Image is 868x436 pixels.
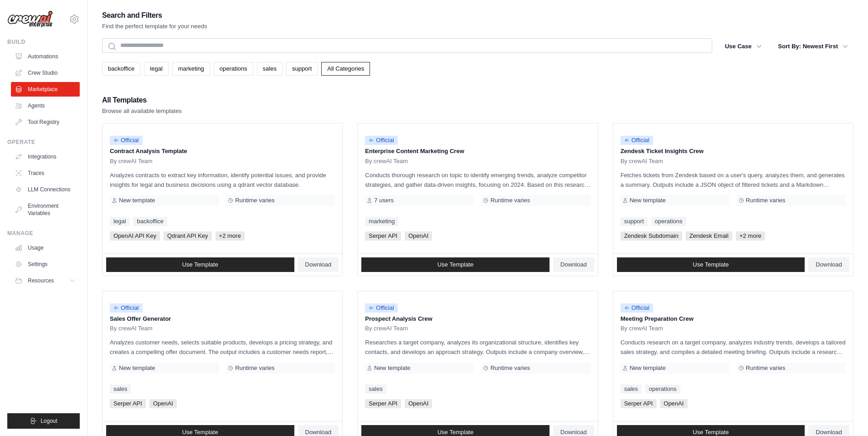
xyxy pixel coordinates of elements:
[490,197,530,204] span: Runtime varies
[374,197,394,204] span: 7 users
[773,38,853,55] button: Sort By: Newest First
[172,62,210,76] a: marketing
[110,231,160,241] span: OpenAI API Key
[102,9,207,22] h2: Search and Filters
[11,66,80,80] a: Crew Studio
[621,338,846,357] p: Conducts research on a target company, analyzes industry trends, develops a tailored sales strate...
[621,147,846,156] p: Zendesk Ticket Insights Crew
[110,325,153,332] span: By crewAI Team
[553,257,594,272] a: Download
[630,364,666,372] span: New template
[110,147,335,156] p: Contract Analysis Template
[816,429,842,436] span: Download
[736,231,765,241] span: +2 more
[361,257,550,272] a: Use Template
[119,364,155,372] span: New template
[305,429,332,436] span: Download
[11,115,80,129] a: Tool Registry
[365,158,408,165] span: By crewAI Team
[365,303,398,313] span: Official
[41,417,57,425] span: Logout
[621,314,846,323] p: Meeting Preparation Crew
[182,429,218,436] span: Use Template
[11,257,80,272] a: Settings
[630,197,666,204] span: New template
[651,217,686,226] a: operations
[182,261,218,268] span: Use Template
[621,136,653,145] span: Official
[164,231,212,241] span: Qdrant API Key
[119,197,155,204] span: New template
[719,38,767,55] button: Use Case
[621,325,663,332] span: By crewAI Team
[405,231,432,241] span: OpenAI
[621,303,653,313] span: Official
[365,399,401,408] span: Serper API
[490,364,530,372] span: Runtime varies
[437,429,473,436] span: Use Template
[321,62,370,76] a: All Categories
[235,197,275,204] span: Runtime varies
[102,107,182,116] p: Browse all available templates
[298,257,339,272] a: Download
[365,217,398,226] a: marketing
[110,338,335,357] p: Analyzes customer needs, selects suitable products, develops a pricing strategy, and creates a co...
[405,399,432,408] span: OpenAI
[621,231,682,241] span: Zendesk Subdomain
[365,147,590,156] p: Enterprise Content Marketing Crew
[144,62,168,76] a: legal
[257,62,282,76] a: sales
[365,314,590,323] p: Prospect Analysis Crew
[365,325,408,332] span: By crewAI Team
[214,62,253,76] a: operations
[621,217,647,226] a: support
[11,273,80,288] button: Resources
[110,136,143,145] span: Official
[11,98,80,113] a: Agents
[216,231,245,241] span: +2 more
[7,38,80,46] div: Build
[746,197,786,204] span: Runtime varies
[110,399,146,408] span: Serper API
[102,62,140,76] a: backoffice
[7,230,80,237] div: Manage
[110,170,335,190] p: Analyzes contracts to extract key information, identify potential issues, and provide insights fo...
[365,136,398,145] span: Official
[110,158,153,165] span: By crewAI Team
[28,277,54,284] span: Resources
[110,303,143,313] span: Official
[365,170,590,190] p: Conducts thorough research on topic to identify emerging trends, analyze competitor strategies, a...
[149,399,177,408] span: OpenAI
[617,257,805,272] a: Use Template
[110,217,129,226] a: legal
[102,22,207,31] p: Find the perfect template for your needs
[110,385,131,394] a: sales
[621,158,663,165] span: By crewAI Team
[560,261,587,268] span: Download
[11,241,80,255] a: Usage
[11,149,80,164] a: Integrations
[286,62,318,76] a: support
[365,385,386,394] a: sales
[11,49,80,64] a: Automations
[808,257,849,272] a: Download
[660,399,688,408] span: OpenAI
[746,364,786,372] span: Runtime varies
[365,231,401,241] span: Serper API
[374,364,410,372] span: New template
[437,261,473,268] span: Use Template
[645,385,680,394] a: operations
[133,217,167,226] a: backoffice
[686,231,732,241] span: Zendesk Email
[235,364,275,372] span: Runtime varies
[7,413,80,429] button: Logout
[621,399,657,408] span: Serper API
[7,10,53,28] img: Logo
[560,429,587,436] span: Download
[305,261,332,268] span: Download
[365,338,590,357] p: Researches a target company, analyzes its organizational structure, identifies key contacts, and ...
[7,138,80,146] div: Operate
[621,385,642,394] a: sales
[11,199,80,221] a: Environment Variables
[102,94,182,107] h2: All Templates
